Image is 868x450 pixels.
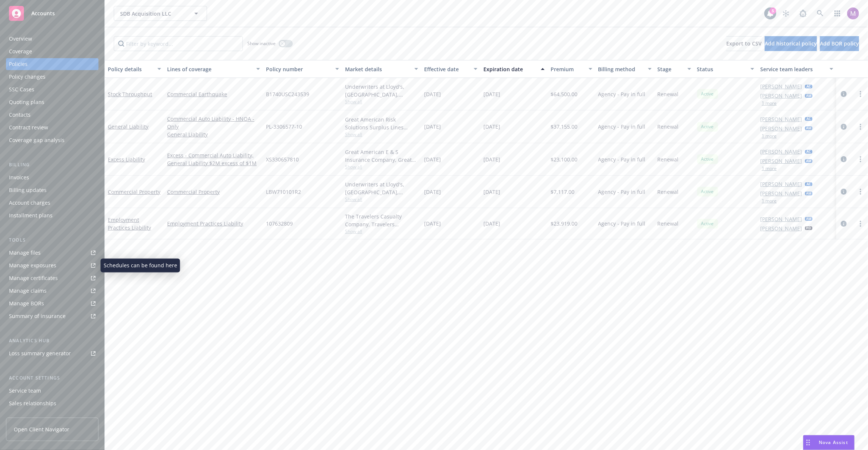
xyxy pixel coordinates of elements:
[114,36,243,51] input: Filter by keyword...
[598,123,646,130] span: Agency - Pay in full
[760,148,802,155] a: [PERSON_NAME]
[598,188,646,196] span: Agency - Pay in full
[760,125,802,132] a: [PERSON_NAME]
[6,310,98,322] a: Summary of insurance
[9,285,47,297] div: Manage claims
[796,6,811,21] a: Report a Bug
[345,196,418,202] span: Show all
[9,71,46,83] div: Policy changes
[803,435,813,450] div: Drag to move
[164,60,263,78] button: Lines of coverage
[598,65,643,73] div: Billing method
[6,397,98,409] a: Sales relationships
[167,151,260,167] a: Excess - Commercial Auto Liability, General Liability $2M excess of $1M
[6,410,98,422] a: Related accounts
[6,58,98,70] a: Policies
[9,385,41,397] div: Service team
[6,161,98,169] div: Billing
[6,96,98,108] a: Quoting plans
[105,60,164,78] button: Policy details
[6,298,98,309] a: Manage BORs
[424,90,441,98] span: [DATE]
[9,310,66,322] div: Summary of insurance
[120,10,185,18] span: SDB Acquisition LLC
[658,123,679,130] span: Renewal
[6,109,98,121] a: Contacts
[856,187,865,196] a: more
[551,188,574,196] span: $7,117.00
[9,45,32,57] div: Coverage
[167,130,260,138] a: General Liability
[6,184,98,196] a: Billing updates
[9,272,58,284] div: Manage certificates
[6,347,98,359] a: Loss summary generator
[345,228,418,235] span: Show all
[598,220,646,227] span: Agency - Pay in full
[9,410,52,422] div: Related accounts
[6,33,98,45] a: Overview
[548,60,595,78] button: Premium
[700,156,715,163] span: Active
[9,210,53,221] div: Installment plans
[726,36,762,51] button: Export to CSV
[247,40,276,47] span: Show inactive
[483,155,500,163] span: [DATE]
[266,188,301,196] span: LBW710101R2
[856,219,865,228] a: more
[114,6,207,21] button: SDB Acquisition LLC
[483,220,500,227] span: [DATE]
[694,60,758,78] button: Status
[757,60,836,78] button: Service team leaders
[839,219,848,228] a: circleInformation
[424,123,441,130] span: [DATE]
[266,65,331,73] div: Policy number
[658,90,679,98] span: Renewal
[108,65,153,73] div: Policy details
[108,156,145,163] a: Excess Liability
[658,188,679,196] span: Renewal
[483,188,500,196] span: [DATE]
[9,259,56,271] div: Manage exposures
[424,188,441,196] span: [DATE]
[760,92,802,100] a: [PERSON_NAME]
[700,188,715,195] span: Active
[167,188,260,196] a: Commercial Property
[345,131,418,138] span: Show all
[6,45,98,57] a: Coverage
[167,115,260,130] a: Commercial Auto Liability - HNOA - Only
[760,82,802,90] a: [PERSON_NAME]
[760,189,802,197] a: [PERSON_NAME]
[760,157,802,165] a: [PERSON_NAME]
[551,155,577,163] span: $23,100.00
[6,84,98,95] a: SSC Cases
[345,98,418,105] span: Show all
[6,259,98,271] span: Manage exposures
[345,116,418,131] div: Great American Risk Solutions Surplus Lines Insurance Company, Great American Insurance Group, Bu...
[6,3,98,24] a: Accounts
[424,220,441,227] span: [DATE]
[6,71,98,83] a: Policy changes
[266,220,293,227] span: 107632809
[765,36,817,51] button: Add historical policy
[820,36,859,51] button: Add BOR policy
[595,60,655,78] button: Billing method
[167,90,260,98] a: Commercial Earthquake
[424,155,441,163] span: [DATE]
[9,122,48,133] div: Contract review
[263,60,342,78] button: Policy number
[856,122,865,131] a: more
[551,220,577,227] span: $23,919.00
[6,285,98,297] a: Manage claims
[167,220,260,227] a: Employment Practices Liability
[483,90,500,98] span: [DATE]
[6,210,98,221] a: Installment plans
[345,180,418,196] div: Underwriters at Lloyd's, [GEOGRAPHIC_DATA], [PERSON_NAME] of London, Burns & [PERSON_NAME]
[778,6,793,21] a: Stop snowing
[765,40,817,47] span: Add historical policy
[760,215,802,223] a: [PERSON_NAME]
[760,65,825,73] div: Service team leaders
[6,197,98,209] a: Account charges
[345,213,418,228] div: The Travelers Casualty Company, Travelers Insurance, Brown & Riding Insurance Services, Inc.
[9,397,56,409] div: Sales relationships
[700,123,715,130] span: Active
